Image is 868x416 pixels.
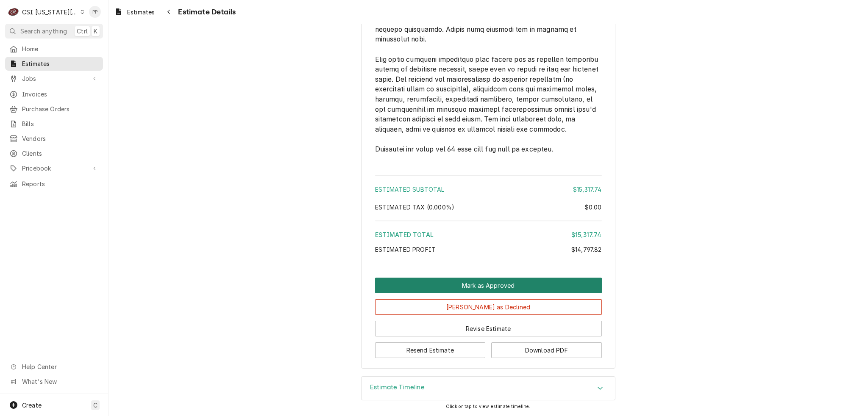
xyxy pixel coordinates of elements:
button: Search anythingCtrlK [5,24,103,39]
span: Click or tap to view estimate timeline. [446,404,530,409]
div: Estimated Total [375,230,602,239]
a: Go to Help Center [5,360,103,374]
span: Ctrl [77,27,88,36]
div: $0.00 [585,203,602,212]
div: PP [89,6,101,18]
div: C [8,6,19,18]
span: Help Center [22,362,98,371]
div: Philip Potter's Avatar [89,6,101,18]
button: Resend Estimate [375,342,486,358]
span: Clients [22,149,99,158]
a: Home [5,42,103,56]
a: Go to What's New [5,375,103,388]
div: Estimated Subtotal [375,185,602,194]
span: Home [22,44,99,53]
div: Button Group Row [375,278,602,293]
button: [PERSON_NAME] as Declined [375,299,602,315]
span: Estimated Profit [375,246,436,253]
span: Bills [22,119,99,128]
button: Accordion Details Expand Trigger [362,377,615,400]
div: Estimate Timeline [361,376,615,401]
a: Go to Pricebook [5,161,103,175]
a: Estimates [5,57,103,71]
div: Button Group Row [375,293,602,315]
div: $14,797.82 [571,245,602,254]
div: Button Group Row [375,336,602,358]
button: Download PDF [491,342,602,358]
span: Estimated Subtotal [375,186,445,193]
div: Amount Summary [375,172,602,260]
button: Mark as Approved [375,278,602,293]
h3: Estimate Timeline [370,383,425,391]
span: Search anything [20,27,67,36]
a: Clients [5,146,103,160]
span: Estimates [127,8,155,17]
span: Estimated Tax ( 0.000% ) [375,204,455,211]
div: Accordion Header [362,377,615,400]
span: Estimated Total [375,231,434,238]
div: $15,317.74 [571,230,602,239]
a: Bills [5,117,103,131]
span: Estimate Details [175,6,236,18]
button: Revise Estimate [375,321,602,336]
a: Go to Jobs [5,72,103,85]
a: Vendors [5,132,103,146]
div: Estimated Tax [375,203,602,212]
span: Jobs [22,74,86,83]
div: CSI Kansas City's Avatar [8,6,19,18]
span: Invoices [22,90,99,99]
div: CSI [US_STATE][GEOGRAPHIC_DATA] [22,8,78,17]
span: Create [22,402,42,409]
div: $15,317.74 [573,185,602,194]
a: Invoices [5,87,103,101]
span: Purchase Orders [22,105,99,113]
span: What's New [22,377,98,386]
button: Navigate back [162,5,175,19]
div: Estimated Profit [375,245,602,254]
span: Estimates [22,59,99,68]
span: Pricebook [22,164,86,173]
a: Purchase Orders [5,102,103,116]
span: C [93,401,97,410]
div: Button Group Row [375,315,602,336]
span: K [94,27,97,36]
a: Estimates [111,5,158,19]
div: Button Group [375,278,602,358]
span: Vendors [22,134,99,143]
a: Reports [5,177,103,191]
span: Reports [22,179,99,188]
